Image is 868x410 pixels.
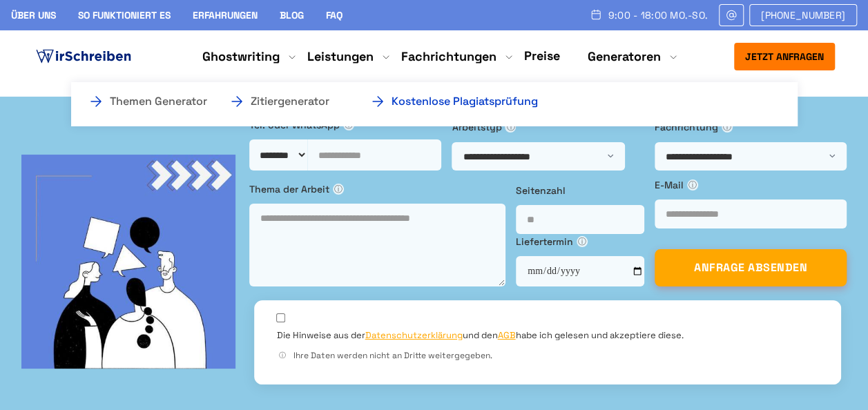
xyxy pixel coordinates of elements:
[749,4,857,26] a: [PHONE_NUMBER]
[722,121,733,133] span: ⓘ
[365,329,462,341] a: Datenschutzerklärung
[11,9,56,21] a: Über uns
[21,155,235,369] img: bg
[734,43,835,70] button: Jetzt anfragen
[608,10,708,21] span: 9:00 - 18:00 Mo.-So.
[577,236,588,247] span: ⓘ
[725,10,737,21] img: Email
[326,9,343,21] a: FAQ
[78,9,171,21] a: So funktioniert es
[333,184,344,195] span: ⓘ
[88,93,226,110] a: Themen Generator
[343,119,354,130] span: ⓘ
[401,48,496,65] a: Fachrichtungen
[761,10,845,21] span: [PHONE_NUMBER]
[655,177,847,193] label: E-Mail
[590,9,602,20] img: Schedule
[33,46,134,67] img: logo ghostwriter-österreich
[229,93,367,110] a: Zitiergenerator
[655,249,847,286] button: ANFRAGE ABSENDEN
[307,48,374,65] a: Leistungen
[497,329,515,341] a: AGB
[516,234,644,249] label: Liefertermin
[516,183,644,198] label: Seitenzahl
[276,329,683,342] label: Die Hinweise aus der und den habe ich gelesen und akzeptiere diese.
[588,48,661,65] a: Generatoren
[369,93,508,110] a: Kostenlose Plagiatsprüfung
[687,179,698,191] span: ⓘ
[249,182,505,197] label: Thema der Arbeit
[276,350,287,361] span: ⓘ
[452,119,644,135] label: Arbeitstyp
[202,48,280,65] a: Ghostwriting
[524,48,560,64] a: Preise
[276,349,819,362] div: Ihre Daten werden nicht an Dritte weitergegeben.
[280,9,304,21] a: Blog
[193,9,258,21] a: Erfahrungen
[505,121,516,133] span: ⓘ
[655,119,847,135] label: Fachrichtung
